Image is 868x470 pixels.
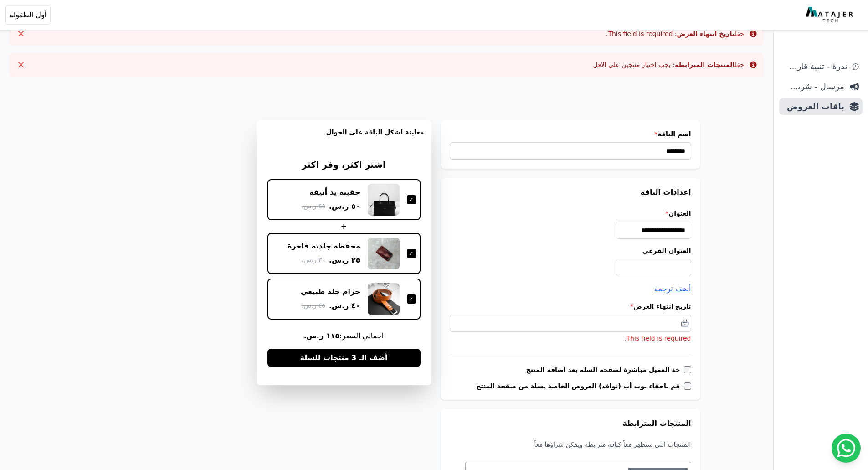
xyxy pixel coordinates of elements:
[476,382,684,391] label: قم باخفاء بوب أب (نوافذ) العروض الخاصة بسلة من صفحة المنتج
[450,334,691,343] li: This field is required.
[300,352,387,363] span: أضف الـ 3 منتجات للسلة
[654,284,691,293] span: أضف ترجمة
[329,255,360,266] span: ٢٥ ر.س.
[14,26,28,41] button: Close
[14,57,28,72] button: Close
[329,300,360,311] span: ٤٠ ر.س.
[5,5,51,25] button: أول الطفولة
[593,60,744,69] div: حقل : يجب اختيار منتجين علي الاقل
[10,10,46,21] span: أول الطفولة
[806,7,855,23] img: MatajerTech Logo
[450,302,691,311] label: تاريخ انتهاء العرض
[450,440,691,449] p: المنتجات التي ستظهر معاً كباقة مترابطة ويمكن شراؤها معاً
[267,349,421,367] button: أضف الـ 3 منتجات للسلة
[368,184,400,216] img: حقيبة يد أنيقة
[783,100,844,113] span: باقات العروض
[450,418,691,429] h3: المنتجات المترابطة
[304,331,339,340] b: ١١٥ ر.س.
[267,221,421,232] div: +
[267,331,421,341] span: اجمالي السعر:
[450,129,691,139] label: اسم الباقة
[309,187,360,197] div: حقيبة يد أنيقة
[450,246,691,255] label: العنوان الفرعي
[654,284,691,294] button: أضف ترجمة
[450,187,691,198] h3: إعدادات الباقة
[301,287,360,297] div: حزام جلد طبيعي
[329,201,360,212] span: ٥٠ ر.س.
[264,128,424,148] h3: معاينة لشكل الباقة على الجوال
[783,80,844,93] span: مرسال - شريط دعاية
[302,201,325,211] span: ٥٥ ر.س.
[368,283,400,315] img: حزام جلد طبيعي
[526,365,684,374] label: خذ العميل مباشرة لصفحة السلة بعد اضافة المنتج
[368,238,400,269] img: محفظة جلدية فاخرة
[677,30,735,37] strong: تاريخ انتهاء العرض
[288,241,360,251] div: محفظة جلدية فاخرة
[450,209,691,218] label: العنوان
[267,159,421,172] h3: اشتر اكثر، وفر اكثر
[302,255,325,265] span: ٣٠ ر.س.
[606,29,744,38] div: حقل : This field is required.
[675,61,735,68] strong: المنتجات المترابطة
[783,60,847,73] span: ندرة - تنبية قارب علي النفاذ
[302,301,325,310] span: ٤٥ ر.س.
